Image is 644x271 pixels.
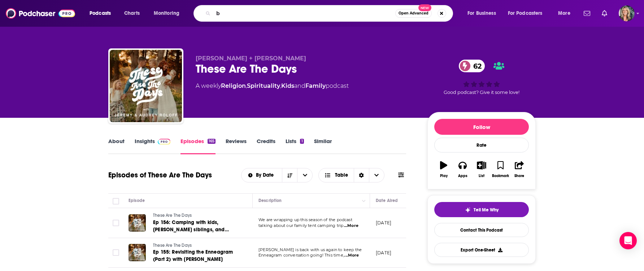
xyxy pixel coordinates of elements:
[153,243,192,248] span: These Are The Days
[154,8,179,18] span: Monitoring
[258,253,344,258] span: Enneagram conversation going! This time,
[619,5,635,21] img: User Profile
[129,196,145,205] div: Episode
[376,196,398,205] div: Date Aired
[119,8,144,19] a: Charts
[434,119,529,135] button: Follow
[492,174,509,178] div: Bookmark
[196,82,349,90] div: A weekly podcast
[286,138,304,154] a: Lists1
[281,82,294,89] a: Kids
[318,168,384,182] button: Choose View
[200,5,460,22] div: Search podcasts, credits, & more...
[246,82,247,89] span: ,
[153,213,192,218] span: These Are The Days
[314,138,332,154] a: Similar
[153,249,240,263] a: Ep 155: Revisiting the Enneagram (Part 2) with [PERSON_NAME]
[297,168,312,182] button: open menu
[344,223,358,229] span: ...More
[305,82,326,89] a: Family
[558,8,570,18] span: More
[619,5,635,21] span: Logged in as lisa.beech
[553,8,579,19] button: open menu
[84,8,120,19] button: open menu
[6,7,75,20] img: Podchaser - Follow, Share and Rate Podcasts
[344,253,359,258] span: ...More
[280,82,281,89] span: ,
[208,139,216,144] div: 165
[221,82,246,89] a: Religion
[376,250,391,256] p: [DATE]
[282,168,297,182] button: Sort Direction
[153,249,233,262] span: Ep 155: Revisiting the Enneagram (Part 2) with [PERSON_NAME]
[196,55,306,62] span: [PERSON_NAME] + [PERSON_NAME]
[360,197,368,205] button: Column Actions
[135,138,170,154] a: InsightsPodchaser Pro
[466,60,485,72] span: 62
[335,173,348,178] span: Table
[465,207,471,213] img: tell me why sparkle
[453,156,472,182] button: Apps
[467,8,496,18] span: For Business
[247,82,280,89] a: Spirituality
[619,232,637,249] div: Open Intercom Messenger
[434,243,529,257] button: Export One-Sheet
[180,138,216,154] a: Episodes165
[113,249,119,256] span: Toggle select row
[153,242,240,249] a: These Are The Days
[427,55,536,100] div: 62Good podcast? Give it some love!
[258,196,282,205] div: Description
[514,174,524,178] div: Share
[619,5,635,21] button: Show profile menu
[108,138,125,154] a: About
[599,7,610,20] a: Show notifications dropdown
[581,7,593,20] a: Show notifications dropdown
[458,174,467,178] div: Apps
[258,247,362,252] span: [PERSON_NAME] is back with us again to keep the
[124,8,140,18] span: Charts
[510,156,529,182] button: Share
[399,12,428,15] span: Open Advanced
[474,207,499,213] span: Tell Me Why
[110,50,182,122] img: These Are The Days
[108,171,212,180] h1: Episodes of These Are The Days
[395,9,432,18] button: Open AdvancedNew
[300,139,304,144] div: 1
[508,8,543,18] span: For Podcasters
[241,173,282,178] button: open menu
[226,138,247,154] a: Reviews
[354,168,369,182] div: Sort Direction
[158,139,170,145] img: Podchaser Pro
[294,82,305,89] span: and
[418,4,431,11] span: New
[256,173,276,178] span: By Date
[434,202,529,217] button: tell me why sparkleTell Me Why
[113,220,119,226] span: Toggle select row
[491,156,510,182] button: Bookmark
[472,156,491,182] button: List
[434,223,529,237] a: Contact This Podcast
[149,8,189,19] button: open menu
[459,60,485,72] a: 62
[434,156,453,182] button: Play
[376,220,391,226] p: [DATE]
[434,138,529,152] div: Rate
[153,212,240,219] a: These Are The Days
[479,174,484,178] div: List
[153,219,240,233] a: Ep 156: Camping with kids, [PERSON_NAME] siblings, and [PERSON_NAME] Farms
[440,174,448,178] div: Play
[444,90,519,95] span: Good podcast? Give it some love!
[257,138,275,154] a: Credits
[241,168,313,182] h2: Choose List sort
[213,8,395,19] input: Search podcasts, credits, & more...
[258,223,343,228] span: talking about our family tent camping trip
[153,219,229,240] span: Ep 156: Camping with kids, [PERSON_NAME] siblings, and [PERSON_NAME] Farms
[258,217,352,222] span: We are wrapping up this season of the podcast
[90,8,111,18] span: Podcasts
[462,8,505,19] button: open menu
[503,8,553,19] button: open menu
